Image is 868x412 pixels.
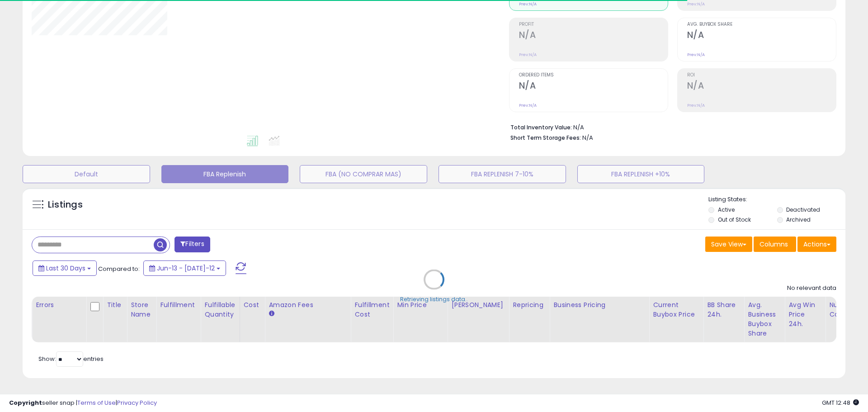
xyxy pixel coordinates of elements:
[519,22,668,27] span: Profit
[687,52,705,57] small: Prev: N/A
[519,103,537,108] small: Prev: N/A
[577,165,705,183] button: FBA REPLENISH +10%
[687,1,705,7] small: Prev: N/A
[687,103,705,108] small: Prev: N/A
[9,398,42,407] strong: Copyright
[519,1,537,7] small: Prev: N/A
[117,398,157,407] a: Privacy Policy
[519,73,668,78] span: Ordered Items
[687,81,836,93] h2: N/A
[687,22,836,27] span: Avg. Buybox Share
[582,133,593,142] span: N/A
[519,30,668,42] h2: N/A
[9,399,157,407] div: seller snap | |
[687,73,836,78] span: ROI
[510,121,830,132] li: N/A
[519,52,537,57] small: Prev: N/A
[23,165,150,183] button: Default
[77,398,116,407] a: Terms of Use
[400,295,468,303] div: Retrieving listings data..
[822,398,859,407] span: 2025-08-12 12:48 GMT
[300,165,427,183] button: FBA (NO COMPRAR MAS)
[519,81,668,93] h2: N/A
[161,165,289,183] button: FBA Replenish
[439,165,566,183] button: FBA REPLENISH 7-10%
[510,134,581,142] b: Short Term Storage Fees:
[510,123,572,131] b: Total Inventory Value:
[687,30,836,42] h2: N/A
